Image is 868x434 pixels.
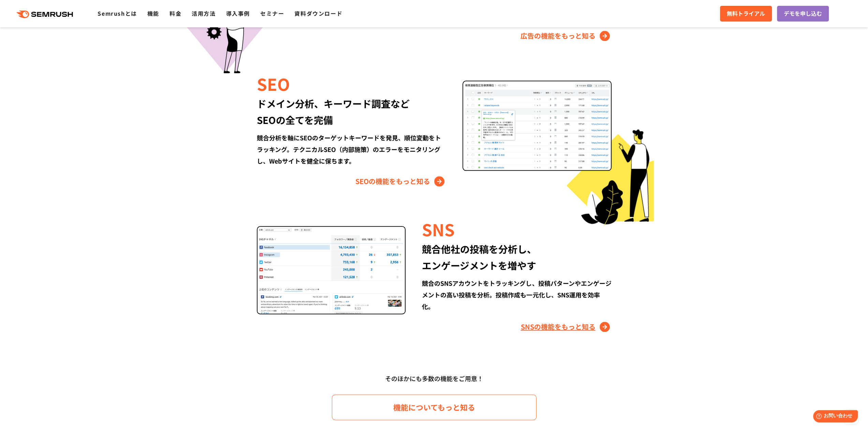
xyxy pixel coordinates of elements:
[520,30,612,41] a: 広告の機能をもっと知る
[257,132,446,167] div: 競合分析を軸にSEOのターゲットキーワードを発見、順位変動をトラッキング。テクニカルSEO（内部施策）のエラーをモニタリングし、Webサイトを健全に保ちます。
[332,394,536,420] a: 機能についてもっと知る
[784,9,822,18] span: デモを申し込む
[807,407,860,426] iframe: Help widget launcher
[260,9,284,17] a: セミナー
[777,6,829,22] a: デモを申し込む
[170,9,181,17] a: 料金
[393,401,475,413] span: 機能についてもっと知る
[727,9,765,18] span: 無料トライアル
[355,176,446,187] a: SEOの機能をもっと知る
[720,6,772,22] a: 無料トライアル
[422,277,611,312] div: 競合のSNSアカウントをトラッキングし、投稿パターンやエンゲージメントの高い投稿を分析。投稿作成も一元化し、SNS運用を効率化。
[238,372,630,385] div: そのほかにも多数の機能をご用意！
[294,9,342,17] a: 資料ダウンロード
[422,218,611,241] div: SNS
[257,95,446,128] div: ドメイン分析、キーワード調査など SEOの全てを完備
[192,9,216,17] a: 活用方法
[422,241,611,274] div: 競合他社の投稿を分析し、 エンゲージメントを増やす
[521,321,612,332] a: SNSの機能をもっと知る
[98,9,137,17] a: Semrushとは
[257,72,446,95] div: SEO
[147,9,159,17] a: 機能
[226,9,250,17] a: 導入事例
